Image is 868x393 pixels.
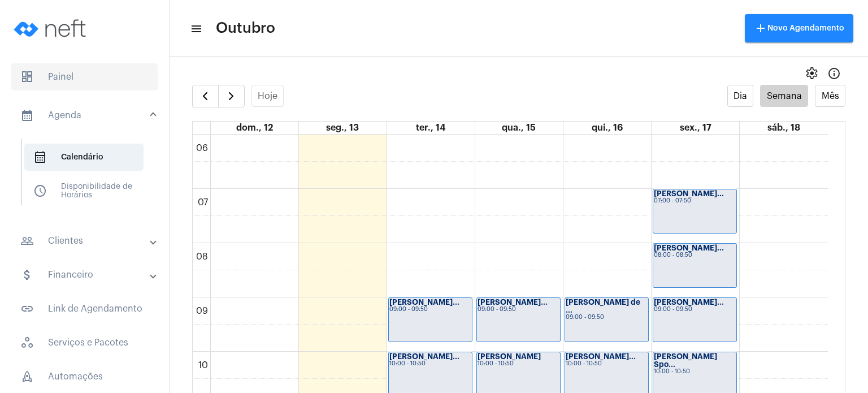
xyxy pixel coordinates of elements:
div: 09:00 - 09:50 [654,306,736,313]
div: sidenav iconAgenda [7,133,169,221]
div: 09:00 - 09:50 [478,306,559,313]
span: Disponibilidade de Horários [24,178,144,205]
mat-icon: sidenav icon [20,302,34,316]
div: 09:00 - 09:50 [389,306,471,313]
span: Outubro [216,19,275,37]
span: sidenav icon [20,70,34,84]
div: 10:00 - 10:50 [389,361,471,367]
div: 10:00 - 10:50 [566,361,648,367]
a: 13 de outubro de 2025 [324,122,361,134]
mat-icon: sidenav icon [20,268,34,282]
mat-expansion-panel-header: sidenav iconFinanceiro [7,261,169,288]
div: 08 [194,252,210,262]
span: Calendário [24,144,144,171]
span: Automações [11,363,158,390]
mat-panel-title: Agenda [20,109,151,122]
div: 07 [196,197,210,208]
mat-icon: sidenav icon [190,22,201,36]
strong: [PERSON_NAME]... [389,353,459,360]
button: Dia [727,85,754,107]
div: 10:00 - 10:50 [654,369,736,375]
strong: [PERSON_NAME] de ... [566,299,640,314]
a: 15 de outubro de 2025 [500,122,538,134]
span: sidenav icon [20,370,34,383]
span: sidenav icon [20,336,34,349]
button: Novo Agendamento [745,14,853,42]
div: 06 [194,143,210,153]
mat-icon: sidenav icon [20,109,34,122]
strong: [PERSON_NAME]... [389,299,459,306]
strong: [PERSON_NAME]... [654,244,724,252]
span: sidenav icon [33,184,47,198]
mat-expansion-panel-header: sidenav iconAgenda [7,97,169,133]
span: Serviços e Pacotes [11,329,158,356]
span: settings [805,67,818,80]
a: 16 de outubro de 2025 [589,122,625,134]
div: 09:00 - 09:50 [566,314,648,321]
div: 10 [196,360,210,370]
mat-expansion-panel-header: sidenav iconClientes [7,227,169,254]
strong: [PERSON_NAME]... [566,353,636,360]
button: settings [800,62,823,85]
span: Link de Agendamento [11,295,158,322]
mat-icon: sidenav icon [20,234,34,248]
span: Novo Agendamento [754,24,844,32]
mat-panel-title: Financeiro [20,268,151,282]
button: Hoje [251,85,284,107]
mat-panel-title: Clientes [20,234,151,248]
a: 12 de outubro de 2025 [234,122,275,134]
button: Semana [760,85,808,107]
img: logo-neft-novo-2.png [9,6,94,51]
strong: [PERSON_NAME]... [654,299,724,306]
span: sidenav icon [33,150,47,164]
strong: [PERSON_NAME] [478,353,541,360]
div: 08:00 - 08:50 [654,252,736,258]
div: 09 [194,306,210,316]
a: 17 de outubro de 2025 [678,122,714,134]
strong: [PERSON_NAME] Spo... [654,353,717,368]
button: Próximo Semana [218,85,245,107]
a: 14 de outubro de 2025 [414,122,448,134]
button: Semana Anterior [192,85,219,107]
div: 07:00 - 07:50 [654,198,736,204]
mat-icon: add [754,21,767,35]
strong: [PERSON_NAME]... [478,299,548,306]
mat-icon: Info [827,67,841,80]
span: Painel [11,63,158,90]
a: 18 de outubro de 2025 [765,122,802,134]
div: 10:00 - 10:50 [478,361,559,367]
button: Mês [815,85,845,107]
strong: [PERSON_NAME]... [654,190,724,197]
button: Info [823,62,845,85]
